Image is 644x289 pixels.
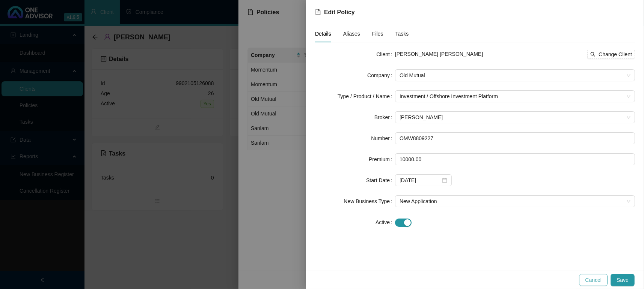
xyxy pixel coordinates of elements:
button: Change Client [587,50,635,59]
span: New Application [400,196,630,207]
input: Select date [400,176,440,184]
label: Company [367,69,395,81]
span: Cancel [585,276,602,284]
span: file-text [315,9,321,15]
span: Tasks [395,31,409,36]
span: search [590,52,596,57]
label: Number [371,132,395,144]
label: Client [376,48,395,60]
span: Edit Policy [324,9,355,15]
label: Type / Product / Name [338,90,395,102]
span: Files [372,31,383,36]
button: Save [611,274,635,286]
label: Broker [374,111,395,123]
label: Active [376,216,395,228]
button: Cancel [579,274,608,286]
span: Investment / Offshore Investment Platform [400,91,630,102]
label: Premium [369,153,395,165]
span: Save [617,276,629,284]
span: Wesley Bowman [400,112,630,123]
label: New Business Type [344,195,395,207]
span: Aliases [343,31,360,36]
label: Start Date [366,174,395,186]
span: [PERSON_NAME] [PERSON_NAME] [395,51,483,57]
span: Details [315,31,331,36]
span: Change Client [599,50,632,58]
span: Old Mutual [400,70,630,81]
